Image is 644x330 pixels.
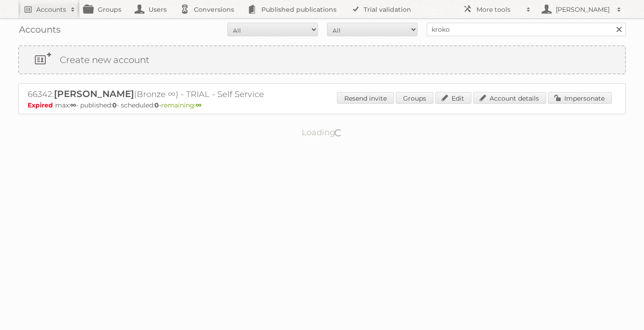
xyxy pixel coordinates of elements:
[548,92,612,104] a: Impersonate
[435,92,471,104] a: Edit
[396,92,433,104] a: Groups
[28,101,55,109] span: Expired
[473,92,546,104] a: Account details
[476,5,522,14] h2: More tools
[28,88,345,100] h2: 66342: (Bronze ∞) - TRIAL - Self Service
[273,123,371,141] p: Loading
[196,101,202,109] strong: ∞
[36,5,66,14] h2: Accounts
[19,46,625,73] a: Create new account
[553,5,612,14] h2: [PERSON_NAME]
[337,92,394,104] a: Resend invite
[112,101,117,109] strong: 0
[70,101,76,109] strong: ∞
[28,101,616,109] p: max: - published: - scheduled: -
[154,101,159,109] strong: 0
[161,101,202,109] span: remaining:
[54,88,134,99] span: [PERSON_NAME]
